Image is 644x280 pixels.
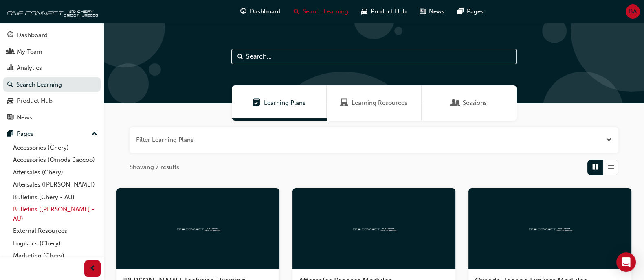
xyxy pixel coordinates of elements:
span: car-icon [361,7,367,17]
input: Search... [231,49,517,64]
a: Bulletins (Chery - AU) [10,191,101,204]
span: search-icon [294,7,299,17]
a: News [3,110,101,125]
span: Pages [467,7,484,16]
span: up-icon [92,129,97,139]
span: people-icon [7,48,13,56]
a: Aftersales ([PERSON_NAME]) [10,178,101,191]
div: News [17,113,32,122]
a: External Resources [10,225,101,237]
span: Sessions [451,98,459,108]
span: BA [629,7,637,16]
span: Learning Resources [340,98,348,108]
div: My Team [17,47,42,56]
a: car-iconProduct Hub [355,3,413,20]
span: Learning Resources [352,98,407,108]
img: oneconnect [176,224,220,232]
a: pages-iconPages [451,3,490,20]
a: Learning PlansLearning Plans [232,85,327,121]
button: BA [626,4,640,19]
a: My Team [3,44,101,59]
img: oneconnect [528,224,572,232]
a: Accessories (Chery) [10,141,101,154]
span: Search Learning [303,7,348,16]
span: news-icon [420,7,426,17]
a: Marketing (Chery) [10,250,101,262]
span: News [429,7,444,16]
a: Dashboard [3,28,101,43]
span: Sessions [463,98,487,108]
button: Open the filter [606,135,612,145]
span: List [608,163,614,172]
span: Showing 7 results [130,163,179,172]
a: Aftersales (Chery) [10,166,101,179]
span: pages-icon [7,130,13,138]
a: Bulletins ([PERSON_NAME] - AU) [10,203,101,225]
img: oneconnect [352,224,396,232]
div: Analytics [17,63,42,73]
span: Dashboard [250,7,281,16]
a: Analytics [3,61,101,76]
span: news-icon [7,114,13,122]
div: Pages [17,129,33,139]
div: Dashboard [17,30,48,40]
span: chart-icon [7,65,13,72]
span: guage-icon [240,7,246,17]
button: DashboardMy TeamAnalyticsSearch LearningProduct HubNews [3,26,101,126]
a: Logistics (Chery) [10,237,101,250]
button: Pages [3,126,101,141]
a: Learning ResourcesLearning Resources [327,85,422,121]
span: Learning Plans [264,98,306,108]
a: SessionsSessions [422,85,517,121]
span: car-icon [7,98,13,105]
span: Search [237,52,243,61]
span: Learning Plans [253,98,261,108]
img: oneconnect [4,3,98,20]
div: Product Hub [17,96,53,106]
div: Open Intercom Messenger [616,252,636,272]
span: Grid [592,163,598,172]
span: guage-icon [7,32,13,39]
a: Product Hub [3,93,101,109]
a: news-iconNews [413,3,451,20]
span: prev-icon [90,264,96,274]
span: search-icon [7,81,13,89]
a: Accessories (Omoda Jaecoo) [10,154,101,166]
span: pages-icon [457,7,464,17]
a: guage-iconDashboard [234,3,287,20]
a: search-iconSearch Learning [287,3,355,20]
span: Product Hub [371,7,407,16]
a: Search Learning [3,77,101,92]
